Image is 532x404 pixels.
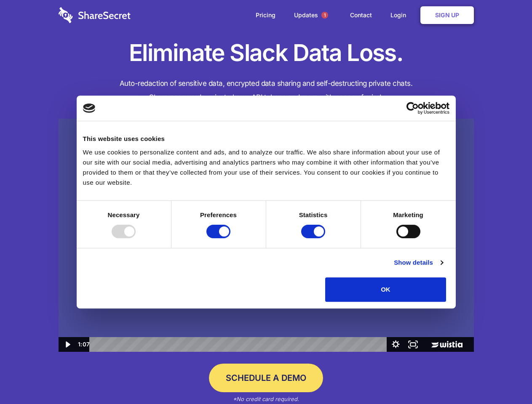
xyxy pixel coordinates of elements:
div: Playbar [96,337,383,352]
button: Play Video [59,337,76,352]
span: 1 [321,12,328,19]
a: Wistia Logo -- Learn More [422,337,473,352]
button: OK [325,277,446,302]
strong: Marketing [393,211,423,218]
img: Sharesecret [59,119,474,352]
h4: Auto-redaction of sensitive data, encrypted data sharing and self-destructing private chats. Shar... [59,77,474,104]
a: Contact [342,2,380,28]
strong: Statistics [299,211,328,218]
a: Login [382,2,419,28]
img: logo-wordmark-white-trans-d4663122ce5f474addd5e946df7df03e33cb6a1c49d2221995e7729f52c070b2.svg [59,7,131,23]
img: logo [83,104,96,113]
em: *No credit card required. [233,396,299,402]
a: Pricing [247,2,284,28]
strong: Preferences [200,211,237,218]
button: Fullscreen [404,337,422,352]
a: Usercentrics Cookiebot - opens in a new window [376,102,449,114]
div: This website uses cookies [83,134,449,144]
a: Schedule a Demo [209,364,323,392]
a: Show details [394,258,443,268]
strong: Necessary [108,211,140,218]
div: We use cookies to personalize content and ads, and to analyze our traffic. We also share informat... [83,147,449,188]
button: Show settings menu [387,337,404,352]
a: Sign Up [420,6,474,24]
h1: Eliminate Slack Data Loss. [59,38,474,68]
